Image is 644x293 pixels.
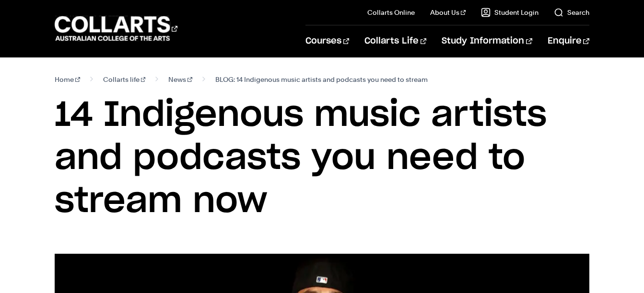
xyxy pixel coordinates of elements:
[367,8,415,17] a: Collarts Online
[215,73,428,86] span: BLOG: 14 Indigenous music artists and podcasts you need to stream
[55,15,177,42] div: Go to homepage
[481,8,539,17] a: Student Login
[55,94,589,223] h1: 14 Indigenous music artists and podcasts you need to stream now
[430,8,466,17] a: About Us
[364,25,426,57] a: Collarts Life
[168,73,192,86] a: News
[103,73,146,86] a: Collarts life
[55,73,80,86] a: Home
[442,25,532,57] a: Study Information
[548,25,589,57] a: Enquire
[305,25,349,57] a: Courses
[554,8,589,17] a: Search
